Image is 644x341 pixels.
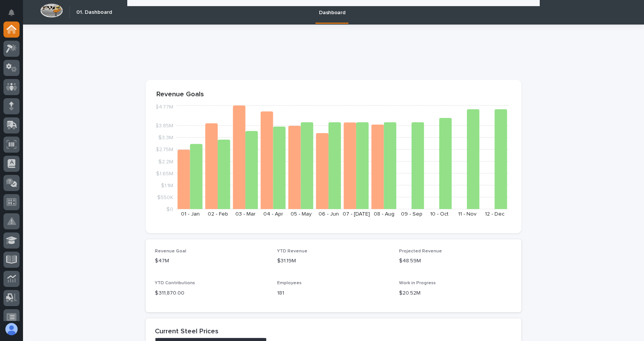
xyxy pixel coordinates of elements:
[277,289,390,297] p: 181
[235,211,256,217] text: 03 - Mar
[374,211,394,217] text: 08 - Aug
[155,257,268,265] p: $47M
[430,211,449,217] text: 10 - Oct
[485,211,504,217] text: 12 - Dec
[166,207,173,212] tspan: $0
[156,171,173,176] tspan: $1.65M
[155,123,173,128] tspan: $3.85M
[161,183,173,188] tspan: $1.1M
[158,159,173,164] tspan: $2.2M
[399,281,436,285] span: Work in Progress
[155,249,186,254] span: Revenue Goal
[156,147,173,152] tspan: $2.75M
[155,281,195,285] span: YTD Contributions
[40,3,63,18] img: Workspace Logo
[319,211,339,217] text: 06 - Jun
[277,249,307,254] span: YTD Revenue
[155,289,268,297] p: $ 311,870.00
[155,328,219,336] h2: Current Steel Prices
[277,281,302,285] span: Employees
[291,211,312,217] text: 05 - May
[3,321,20,337] button: users-avatar
[458,211,476,217] text: 11 - Nov
[76,9,112,16] h2: 01. Dashboard
[399,289,512,297] p: $20.52M
[399,257,512,265] p: $48.59M
[10,9,20,21] div: Notifications
[399,249,442,254] span: Projected Revenue
[157,194,173,200] tspan: $550K
[208,211,228,217] text: 02 - Feb
[155,104,173,110] tspan: $4.77M
[277,257,390,265] p: $31.19M
[263,211,283,217] text: 04 - Apr
[3,5,20,21] button: Notifications
[343,211,370,217] text: 07 - [DATE]
[158,135,173,140] tspan: $3.3M
[181,211,200,217] text: 01 - Jan
[401,211,422,217] text: 09 - Sep
[156,91,511,99] p: Revenue Goals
